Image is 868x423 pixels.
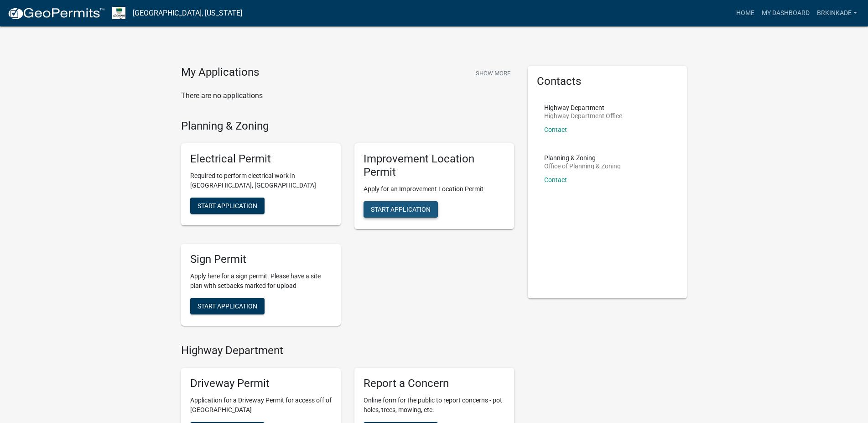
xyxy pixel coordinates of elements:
p: Office of Planning & Zoning [544,163,621,169]
p: Highway Department [544,104,622,111]
h5: Report a Concern [364,377,505,390]
a: Contact [544,126,567,133]
h4: My Applications [181,66,259,79]
button: Start Application [190,198,265,214]
h4: Highway Department [181,344,514,357]
button: Start Application [190,298,265,314]
a: [GEOGRAPHIC_DATA], [US_STATE] [133,5,242,21]
h5: Contacts [537,75,678,88]
h5: Driveway Permit [190,377,332,390]
a: My Dashboard [758,5,813,22]
button: Show More [472,66,514,81]
span: Start Application [198,202,257,209]
p: Highway Department Office [544,113,622,119]
p: There are no applications [181,90,514,101]
p: Online form for the public to report concerns - pot holes, trees, mowing, etc. [364,396,505,415]
a: brkinkade [813,5,861,22]
p: Apply here for a sign permit. Please have a site plan with setbacks marked for upload [190,272,332,291]
p: Planning & Zoning [544,155,621,161]
a: Contact [544,176,567,183]
h5: Sign Permit [190,253,332,266]
img: Morgan County, Indiana [112,7,125,19]
a: Home [733,5,758,22]
h5: Electrical Permit [190,152,332,166]
h5: Improvement Location Permit [364,152,505,179]
p: Apply for an Improvement Location Permit [364,184,505,194]
span: Start Application [198,302,257,309]
p: Application for a Driveway Permit for access off of [GEOGRAPHIC_DATA] [190,396,332,415]
span: Start Application [371,205,431,213]
button: Start Application [364,201,438,218]
h4: Planning & Zoning [181,120,514,133]
p: Required to perform electrical work in [GEOGRAPHIC_DATA], [GEOGRAPHIC_DATA] [190,171,332,190]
